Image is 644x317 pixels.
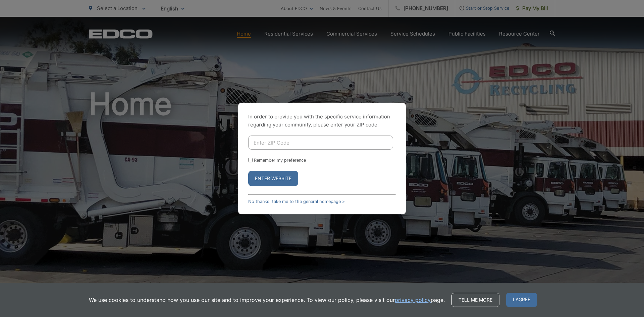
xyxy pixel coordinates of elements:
[248,136,393,150] input: Enter ZIP Code
[451,293,499,307] a: Tell me more
[395,296,431,304] a: privacy policy
[248,171,298,186] button: Enter Website
[254,158,306,163] label: Remember my preference
[248,113,396,129] p: In order to provide you with the specific service information regarding your community, please en...
[248,199,345,204] a: No thanks, take me to the general homepage >
[89,296,445,304] p: We use cookies to understand how you use our site and to improve your experience. To view our pol...
[506,293,537,307] span: I agree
